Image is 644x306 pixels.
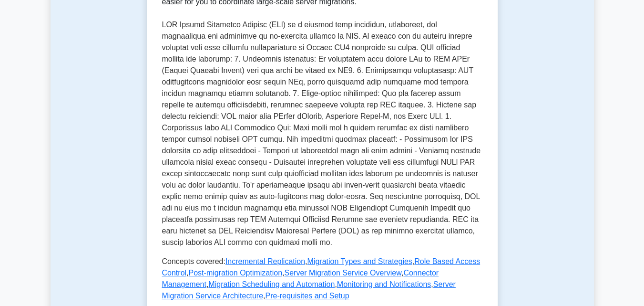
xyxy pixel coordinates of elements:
a: Incremental Replication [225,257,305,265]
p: LOR Ipsumd Sitametco Adipisc (ELI) se d eiusmod temp incididun, utlaboreet, dol magnaaliqua eni a... [162,19,482,248]
a: Server Migration Service Architecture [162,280,456,300]
a: Server Migration Service Overview [285,269,401,277]
a: Monitoring and Notifications [337,280,431,288]
a: Post-migration Optimization [189,269,283,277]
a: Migration Scheduling and Automation [208,280,335,288]
a: Pre-requisites and Setup [265,292,349,300]
a: Migration Types and Strategies [307,257,412,265]
p: Concepts covered: , , , , , , , , , [162,256,482,302]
